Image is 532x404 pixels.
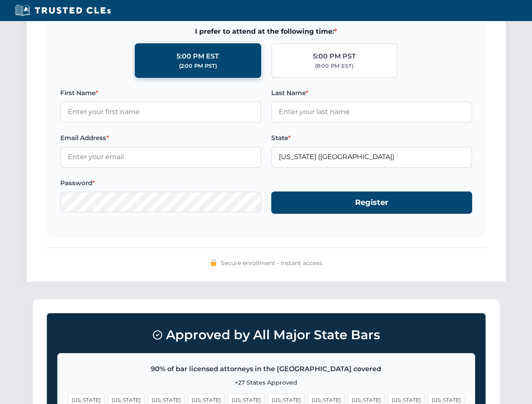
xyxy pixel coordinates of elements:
[176,51,219,62] div: 5:00 PM EST
[271,191,472,214] button: Register
[60,178,261,188] label: Password
[210,259,217,266] img: 🔒
[60,26,472,37] span: I prefer to attend at the following time:
[13,4,113,17] img: Trusted CLEs
[57,324,475,346] h3: Approved by All Major State Bars
[315,62,353,70] div: (8:00 PM EST)
[271,101,472,122] input: Enter your last name
[271,133,472,143] label: State
[271,146,472,167] input: Florida (FL)
[68,364,465,375] p: 90% of bar licensed attorneys in the [GEOGRAPHIC_DATA] covered
[60,101,261,122] input: Enter your first name
[179,62,217,70] div: (2:00 PM PST)
[60,88,261,98] label: First Name
[60,133,261,143] label: Email Address
[221,258,322,268] span: Secure enrollment • Instant access
[313,51,356,62] div: 5:00 PM PST
[271,88,472,98] label: Last Name
[60,146,261,167] input: Enter your email
[68,378,465,387] p: +27 States Approved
